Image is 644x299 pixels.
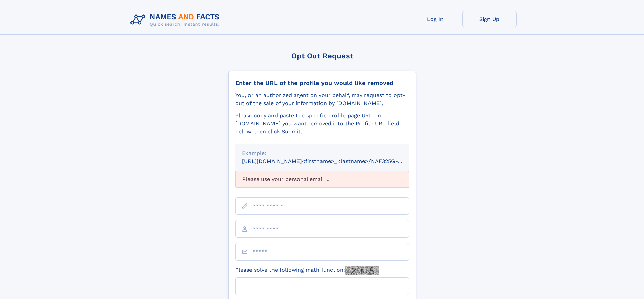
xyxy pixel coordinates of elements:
div: Please use your personal email ... [235,171,409,188]
div: Please copy and paste the specific profile page URL on [DOMAIN_NAME] you want removed into the Pr... [235,112,409,136]
small: [URL][DOMAIN_NAME]<firstname>_<lastname>/NAF325G-xxxxxxxx [242,158,422,165]
div: Enter the URL of the profile you would like removed [235,79,409,87]
img: Logo Names and Facts [128,11,225,29]
a: Log In [408,11,462,27]
div: Opt Out Request [228,52,416,60]
label: Please solve the following math function: [235,266,379,275]
div: You, or an authorized agent on your behalf, may request to opt-out of the sale of your informatio... [235,91,409,108]
a: Sign Up [462,11,517,27]
div: Example: [242,149,402,157]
